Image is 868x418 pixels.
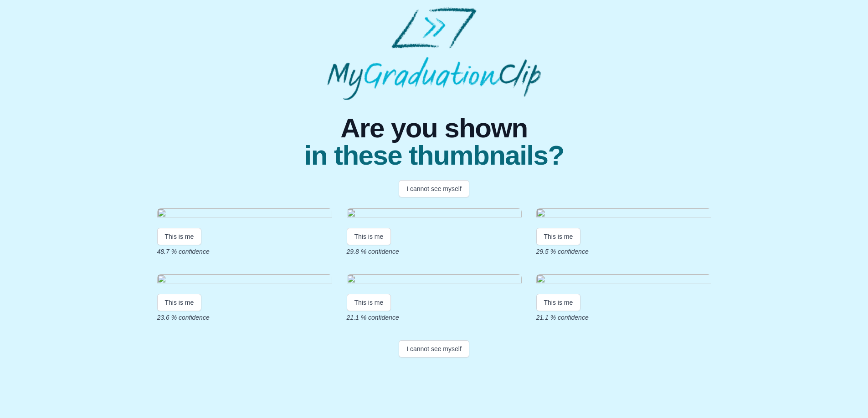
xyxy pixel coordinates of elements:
[347,294,391,311] button: This is me
[347,274,522,287] img: 60783c646586e86838ce430b4e6d7902b2f0b5ba.gif
[536,274,711,287] img: a876c915f03c246d4934a76de5c4714792e28464.gif
[327,7,540,100] img: MyGraduationClip
[304,142,564,169] span: in these thumbnails?
[157,313,332,322] p: 23.6 % confidence
[157,247,332,256] p: 48.7 % confidence
[347,247,522,256] p: 29.8 % confidence
[536,228,581,245] button: This is me
[536,247,711,256] p: 29.5 % confidence
[536,294,581,311] button: This is me
[536,208,711,221] img: 87cdec74d6351037577fb606031b82a13cf14bf5.gif
[536,313,711,322] p: 21.1 % confidence
[157,294,202,311] button: This is me
[304,115,564,142] span: Are you shown
[399,180,469,197] button: I cannot see myself
[347,313,522,322] p: 21.1 % confidence
[157,208,332,221] img: ab3b6348bc767f0c88fe9fa266fc353d678d14f1.gif
[157,274,332,287] img: 7b39ce817c33fc9b614675cb7ef8e07fa4a8c933.gif
[347,208,522,221] img: 44ff34b938233d2de2584b6dc813d9a1688cbd59.gif
[347,228,391,245] button: This is me
[399,340,469,358] button: I cannot see myself
[157,228,202,245] button: This is me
